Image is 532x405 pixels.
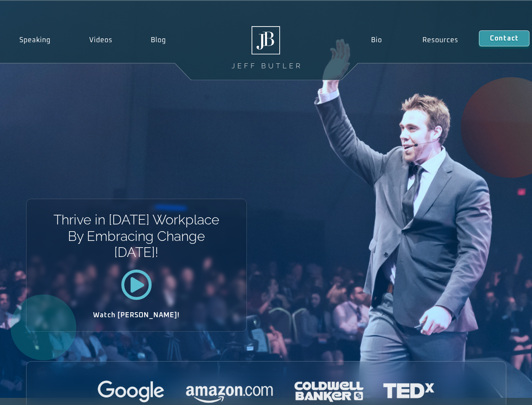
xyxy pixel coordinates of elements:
span: Contact [490,35,519,42]
a: Videos [70,30,132,50]
h1: Thrive in [DATE] Workplace By Embracing Change [DATE]! [53,212,220,260]
h2: Watch [PERSON_NAME]! [56,312,217,319]
a: Contact [479,30,529,46]
nav: Menu [350,30,479,50]
a: Resources [402,30,479,50]
a: Bio [350,30,402,50]
a: Blog [131,30,185,50]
